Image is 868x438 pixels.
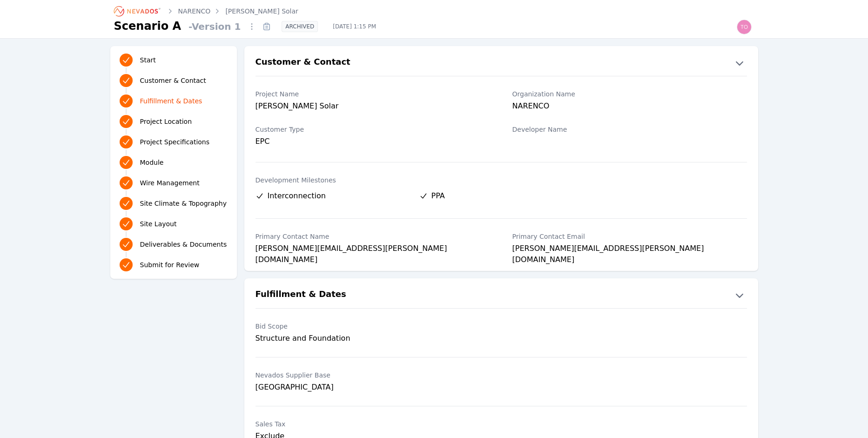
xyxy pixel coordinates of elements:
[256,55,350,70] h2: Customer & Contact
[140,137,210,147] span: Project Specifications
[282,21,318,32] div: ARCHIVED
[512,89,747,99] label: Organization Name
[512,232,747,241] label: Primary Contact Email
[140,219,177,229] span: Site Layout
[256,288,346,303] h2: Fulfillment & Dates
[256,243,490,256] div: [PERSON_NAME][EMAIL_ADDRESS][PERSON_NAME][DOMAIN_NAME]
[114,4,298,19] nav: Breadcrumb
[268,190,326,202] span: Interconnection
[140,55,156,65] span: Start
[256,232,490,241] label: Primary Contact Name
[140,199,227,208] span: Site Climate & Topography
[431,190,445,202] span: PPA
[185,20,244,33] span: - Version 1
[325,23,384,30] span: [DATE] 1:15 PM
[256,136,490,147] div: EPC
[256,382,490,393] div: [GEOGRAPHIC_DATA]
[256,175,747,185] label: Development Milestones
[256,89,490,99] label: Project Name
[512,243,747,256] div: [PERSON_NAME][EMAIL_ADDRESS][PERSON_NAME][DOMAIN_NAME]
[256,419,490,429] label: Sales Tax
[256,125,490,134] label: Customer Type
[512,101,747,114] div: NARENCO
[140,117,192,126] span: Project Location
[244,55,758,70] button: Customer & Contact
[140,260,200,270] span: Submit for Review
[512,125,747,134] label: Developer Name
[140,96,202,106] span: Fulfillment & Dates
[140,178,200,188] span: Wire Management
[256,371,490,380] label: Nevados Supplier Base
[256,322,490,331] label: Bid Scope
[256,333,490,344] div: Structure and Foundation
[178,7,211,16] a: NARENCO
[737,20,752,34] img: todd.padezanin@nevados.solar
[120,52,228,273] nav: Progress
[256,101,490,114] div: [PERSON_NAME] Solar
[114,19,182,34] h1: Scenario A
[140,240,227,249] span: Deliverables & Documents
[140,76,206,85] span: Customer & Contact
[244,288,758,303] button: Fulfillment & Dates
[140,158,164,167] span: Module
[225,7,298,16] a: [PERSON_NAME] Solar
